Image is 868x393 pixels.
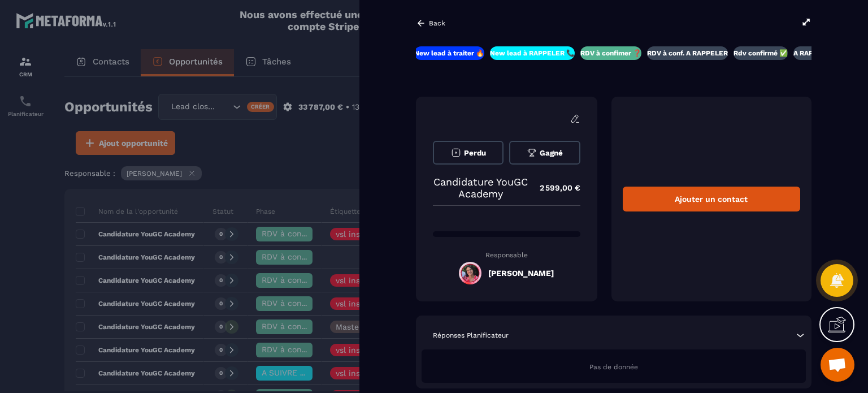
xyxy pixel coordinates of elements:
[623,187,800,211] div: Ajouter un contact
[433,141,504,165] button: Perdu
[821,348,854,382] div: Ouvrir le chat
[580,49,641,58] p: RDV à confimer ❓
[488,269,554,278] h5: [PERSON_NAME]
[414,49,484,58] p: New lead à traiter 🔥
[433,251,580,259] p: Responsable
[540,149,563,157] span: Gagné
[464,149,486,157] span: Perdu
[589,363,638,371] span: Pas de donnée
[528,177,580,199] p: 2 599,00 €
[429,19,445,27] p: Back
[734,49,788,58] p: Rdv confirmé ✅
[509,141,580,165] button: Gagné
[433,331,509,340] p: Réponses Planificateur
[647,49,728,58] p: RDV à conf. A RAPPELER
[490,49,575,58] p: New lead à RAPPELER 📞
[433,176,528,200] p: Candidature YouGC Academy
